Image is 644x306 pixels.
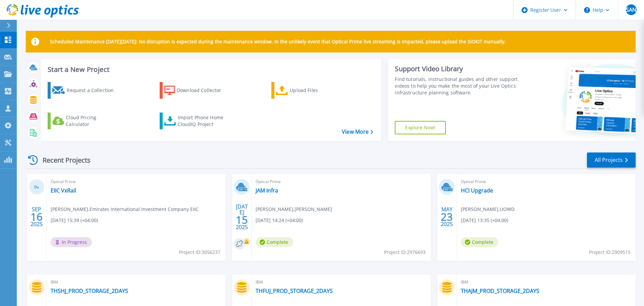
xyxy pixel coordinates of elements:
a: Explore Now! [395,121,446,134]
span: Optical Prime [51,178,221,185]
span: Project ID: 2976693 [384,249,426,256]
a: THSHJ_PROD_STORAGE_2DAYS [51,288,128,294]
span: Optical Prime [461,178,632,185]
span: Complete [461,237,498,247]
p: Scheduled Maintenance [DATE][DATE]: No disruption is expected during the maintenance window. In t... [50,39,506,44]
a: Request a Collection [48,82,122,99]
span: Project ID: 3056237 [179,249,220,256]
div: Recent Projects [26,152,100,168]
span: [PERSON_NAME] , [PERSON_NAME] [256,206,332,213]
span: Complete [256,237,293,247]
div: Cloud Pricing Calculator [66,114,119,128]
a: JAM Infra [256,187,278,194]
span: [PERSON_NAME] , Emirates International Investment Company EIIC [51,206,199,213]
span: 23 [441,214,453,220]
a: All Projects [587,152,636,168]
div: Download Collector [177,84,230,97]
div: MAY 2025 [440,205,453,229]
div: SEP 2025 [30,205,43,229]
a: THAJM_PROD_STORAGE_2DAYS [461,288,539,294]
div: Support Video Library [395,64,521,73]
span: [PERSON_NAME] , UOWD [461,206,515,213]
h3: 0 [29,183,45,191]
a: Upload Files [271,82,346,99]
div: Request a Collection [67,84,120,97]
span: % [37,185,39,189]
div: Import Phone Home CloudIQ Project [178,114,230,128]
span: IBM [461,278,632,286]
a: Download Collector [160,82,234,99]
h3: Start a New Project [48,66,373,73]
span: IBM [256,278,426,286]
a: HCI Upgrade [461,187,493,194]
a: Cloud Pricing Calculator [48,113,122,129]
span: In Progress [51,237,92,247]
span: 16 [31,214,43,220]
a: View More [342,129,373,135]
span: [DATE] 14:24 (+04:00) [256,217,303,224]
a: EIIC VxRail [51,187,76,194]
a: THFUJ_PROD_STORAGE_2DAYS [256,288,333,294]
span: SAN [626,7,636,12]
span: 15 [236,217,248,223]
div: Find tutorials, instructional guides and other support videos to help you make the most of your L... [395,76,521,96]
span: Optical Prime [256,178,426,185]
span: [DATE] 15:39 (+04:00) [51,217,98,224]
div: [DATE] 2025 [235,205,248,229]
div: Upload Files [290,84,343,97]
span: [DATE] 13:35 (+04:00) [461,217,508,224]
span: IBM [51,278,221,286]
span: Project ID: 2909515 [589,249,631,256]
